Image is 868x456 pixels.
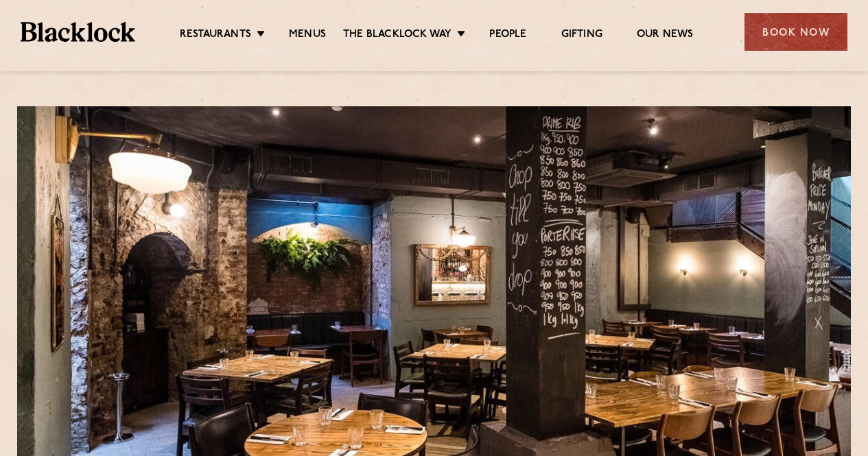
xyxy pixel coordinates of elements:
[637,28,694,43] a: Our News
[489,28,526,43] a: People
[289,28,326,43] a: Menus
[561,28,602,43] a: Gifting
[180,28,251,43] a: Restaurants
[343,28,451,43] a: The Blacklock Way
[744,13,847,51] div: Book Now
[21,22,135,41] img: BL_Textured_Logo-footer-cropped.svg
